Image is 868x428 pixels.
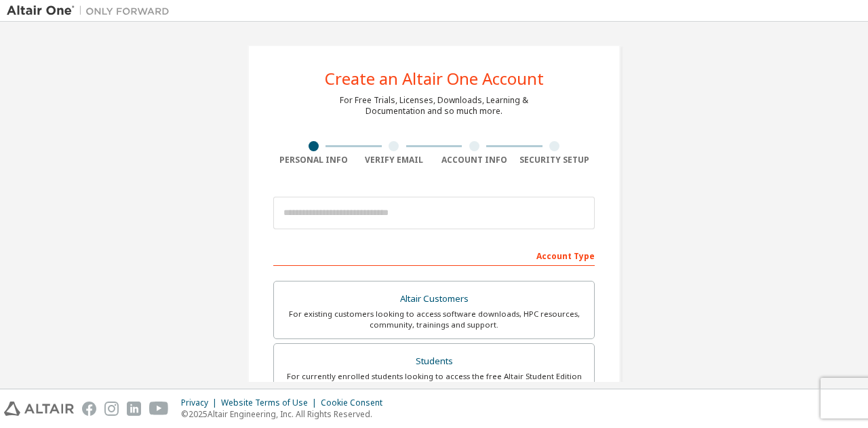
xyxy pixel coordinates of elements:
[273,155,354,166] div: Personal Info
[340,95,528,117] div: For Free Trials, Licenses, Downloads, Learning & Documentation and so much more.
[282,371,586,393] div: For currently enrolled students looking to access the free Altair Student Edition bundle and all ...
[4,402,74,416] img: altair_logo.svg
[282,309,586,330] div: For existing customers looking to access software downloads, HPC resources, community, trainings ...
[7,4,176,18] img: Altair One
[434,155,515,166] div: Account Info
[273,244,595,266] div: Account Type
[515,155,595,166] div: Security Setup
[149,402,169,416] img: youtube.svg
[181,408,391,420] p: © 2025 Altair Engineering, Inc. All Rights Reserved.
[221,397,321,408] div: Website Terms of Use
[104,402,119,416] img: instagram.svg
[181,397,221,408] div: Privacy
[321,397,391,408] div: Cookie Consent
[82,402,96,416] img: facebook.svg
[325,71,544,87] div: Create an Altair One Account
[127,402,141,416] img: linkedin.svg
[354,155,435,166] div: Verify Email
[282,290,586,309] div: Altair Customers
[282,352,586,371] div: Students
